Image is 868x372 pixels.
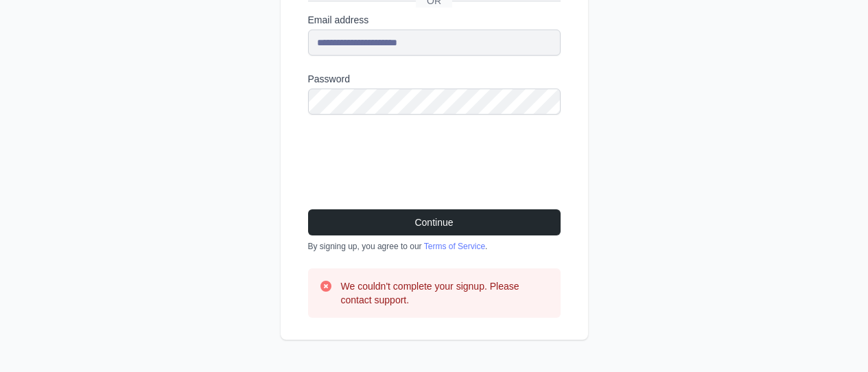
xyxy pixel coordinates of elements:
button: Continue [308,209,561,235]
h3: We couldn't complete your signup. Please contact support. [341,279,550,307]
label: Email address [308,13,561,27]
a: Terms of Service [424,242,485,251]
label: Password [308,72,561,86]
iframe: reCAPTCHA [308,131,517,185]
div: By signing up, you agree to our . [308,241,561,252]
